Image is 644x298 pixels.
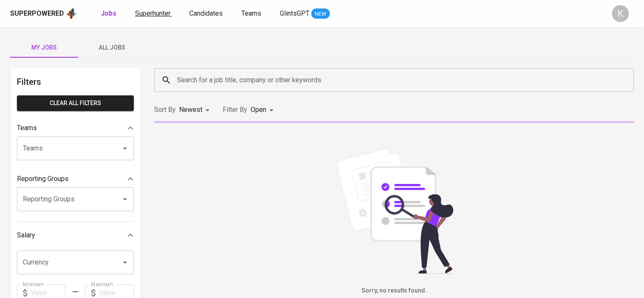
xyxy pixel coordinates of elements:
[612,5,629,22] div: K
[311,10,330,18] span: NEW
[101,9,116,17] b: Jobs
[10,7,77,20] a: Superpoweredapp logo
[135,8,172,19] a: Superhunter
[10,9,64,19] div: Superpowered
[154,105,176,115] p: Sort By
[179,102,213,118] div: Newest
[66,7,77,20] img: app logo
[17,174,69,184] p: Reporting Groups
[17,230,35,240] p: Salary
[154,286,634,295] h6: Sorry, no results found.
[83,42,141,53] span: All Jobs
[119,256,131,268] button: Open
[331,147,458,274] img: file_searching.svg
[119,193,131,205] button: Open
[251,106,266,114] span: Open
[17,120,134,136] div: Teams
[24,98,127,109] span: Clear All filters
[17,95,134,111] button: Clear All filters
[17,170,134,187] div: Reporting Groups
[251,102,276,118] div: Open
[223,105,247,115] p: Filter By
[135,9,171,17] span: Superhunter
[15,42,73,53] span: My Jobs
[119,142,131,154] button: Open
[179,105,202,115] p: Newest
[280,8,330,19] a: GlintsGPT NEW
[280,9,310,17] span: GlintsGPT
[241,9,261,17] span: Teams
[17,123,37,133] p: Teams
[189,9,223,17] span: Candidates
[101,8,118,19] a: Jobs
[241,8,263,19] a: Teams
[189,8,224,19] a: Candidates
[17,75,134,89] h6: Filters
[17,227,134,244] div: Salary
